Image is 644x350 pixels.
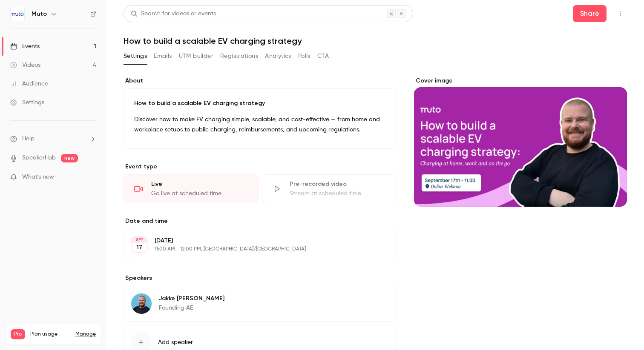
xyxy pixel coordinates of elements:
[32,10,47,18] h6: Muto
[151,189,248,198] div: Go live at scheduled time
[124,174,259,203] div: LiveGo live at scheduled time
[124,162,397,171] p: Event type
[179,49,213,63] button: UTM builder
[124,286,397,322] div: Jakke Van DaeleJakke [PERSON_NAME]Founding AE
[61,154,78,162] span: new
[159,304,224,312] p: Founding AE
[155,236,352,245] p: [DATE]
[220,49,258,63] button: Registrations
[131,9,216,18] div: Search for videos or events
[124,274,397,282] label: Speakers
[159,294,224,303] p: Jakke [PERSON_NAME]
[22,173,54,182] span: What's new
[131,293,152,314] img: Jakke Van Daele
[414,77,627,207] section: Cover image
[262,174,397,203] div: Pre-recorded videoStream at scheduled time
[11,329,25,339] span: Pro
[10,80,48,88] div: Audience
[298,49,310,63] button: Polls
[151,180,248,188] div: Live
[75,331,96,338] a: Manage
[155,246,352,253] p: 11:00 AM - 12:00 PM, [GEOGRAPHIC_DATA]/[GEOGRAPHIC_DATA]
[136,243,142,252] p: 17
[10,134,96,143] li: help-dropdown-opener
[30,331,70,338] span: Plan usage
[134,99,386,108] p: How to build a scalable EV charging strategy
[124,77,397,85] label: About
[124,217,397,225] label: Date and time
[10,61,40,69] div: Videos
[154,49,172,63] button: Emails
[317,49,329,63] button: CTA
[10,42,40,51] div: Events
[22,154,56,162] a: SpeakerHub
[11,7,24,21] img: Muto
[132,237,147,243] div: SEP
[124,36,627,46] h1: How to build a scalable EV charging strategy
[290,189,386,198] div: Stream at scheduled time
[86,174,96,181] iframe: Noticeable Trigger
[10,98,44,107] div: Settings
[124,49,147,63] button: Settings
[414,77,627,85] label: Cover image
[158,338,193,347] span: Add speaker
[573,5,607,22] button: Share
[134,114,386,135] p: Discover how to make EV charging simple, scalable, and cost-effective — from home and workplace s...
[22,134,34,143] span: Help
[265,49,291,63] button: Analytics
[290,180,386,188] div: Pre-recorded video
